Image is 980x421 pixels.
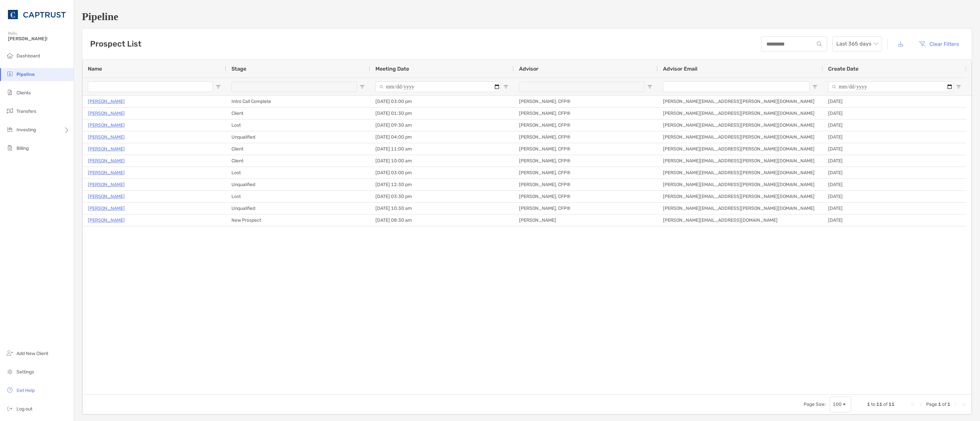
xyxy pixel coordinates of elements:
div: [PERSON_NAME][EMAIL_ADDRESS][PERSON_NAME][DOMAIN_NAME] [658,191,823,202]
img: add_new_client icon [6,349,14,357]
a: [PERSON_NAME] [88,204,125,212]
span: Name [88,66,102,72]
div: Client [226,143,370,155]
h3: Prospect List [90,39,141,49]
button: Open Filter Menu [812,84,818,89]
input: Name Filter Input [88,81,213,92]
img: settings icon [6,368,14,375]
div: [DATE] [823,191,966,202]
div: [PERSON_NAME][EMAIL_ADDRESS][DOMAIN_NAME] [658,214,823,226]
span: Clients [17,90,31,96]
div: [PERSON_NAME][EMAIL_ADDRESS][PERSON_NAME][DOMAIN_NAME] [658,108,823,119]
div: [DATE] [823,108,966,119]
div: [DATE] [823,96,966,107]
span: Stage [231,66,246,72]
div: First Page [910,402,916,407]
a: [PERSON_NAME] [88,109,125,117]
p: [PERSON_NAME] [88,157,125,165]
a: [PERSON_NAME] [88,192,125,201]
div: New Prospect [226,214,370,226]
div: Client [226,108,370,119]
span: Add New Client [17,351,48,356]
div: [PERSON_NAME][EMAIL_ADDRESS][PERSON_NAME][DOMAIN_NAME] [658,119,823,131]
div: [DATE] 03:30 pm [370,191,514,202]
span: Create Date [828,66,858,72]
input: Create Date Filter Input [828,81,953,92]
div: [DATE] [823,119,966,131]
div: [PERSON_NAME][EMAIL_ADDRESS][PERSON_NAME][DOMAIN_NAME] [658,179,823,190]
span: Log out [17,406,32,412]
div: Lost [226,119,370,131]
a: [PERSON_NAME] [88,169,125,177]
div: [DATE] [823,131,966,143]
span: Dashboard [17,53,40,59]
div: [PERSON_NAME], CFP® [514,179,658,190]
p: [PERSON_NAME] [88,145,125,153]
div: [DATE] 10:00 am [370,155,514,167]
div: Lost [226,191,370,202]
span: Billing [17,146,29,151]
div: Last Page [961,402,966,407]
img: dashboard icon [6,51,14,59]
div: [DATE] 09:30 am [370,119,514,131]
span: Page [926,402,937,407]
div: [PERSON_NAME][EMAIL_ADDRESS][PERSON_NAME][DOMAIN_NAME] [658,155,823,167]
div: 100 [833,402,842,407]
div: [PERSON_NAME], CFP® [514,108,658,119]
div: Lost [226,167,370,178]
div: [PERSON_NAME], CFP® [514,203,658,214]
div: [PERSON_NAME][EMAIL_ADDRESS][PERSON_NAME][DOMAIN_NAME] [658,167,823,178]
div: [PERSON_NAME], CFP® [514,119,658,131]
div: Client [226,155,370,167]
div: [PERSON_NAME] [514,214,658,226]
a: [PERSON_NAME] [88,180,125,189]
span: of [942,402,946,407]
div: [DATE] 03:00 pm [370,96,514,107]
span: to [871,402,875,407]
a: [PERSON_NAME] [88,133,125,141]
div: [PERSON_NAME][EMAIL_ADDRESS][PERSON_NAME][DOMAIN_NAME] [658,96,823,107]
div: [PERSON_NAME], CFP® [514,155,658,167]
a: [PERSON_NAME] [88,121,125,129]
div: [DATE] 11:00 am [370,143,514,155]
span: 1 [938,402,941,407]
div: [DATE] [823,179,966,190]
span: Settings [17,369,34,375]
span: Advisor Email [663,66,697,72]
a: [PERSON_NAME] [88,216,125,224]
button: Open Filter Menu [503,84,508,89]
img: get-help icon [6,386,14,394]
div: [PERSON_NAME], CFP® [514,167,658,178]
img: clients icon [6,88,14,96]
div: [PERSON_NAME], CFP® [514,143,658,155]
img: CAPTRUST Logo [8,3,66,26]
a: [PERSON_NAME] [88,97,125,106]
button: Open Filter Menu [216,84,221,89]
div: [PERSON_NAME][EMAIL_ADDRESS][PERSON_NAME][DOMAIN_NAME] [658,131,823,143]
div: [DATE] 01:30 pm [370,108,514,119]
button: Clear Filters [914,37,964,51]
img: input icon [817,42,822,47]
div: Page Size: [804,402,826,407]
span: 1 [947,402,950,407]
span: Investing [17,127,36,133]
span: 11 [889,402,894,407]
div: [DATE] 03:00 pm [370,167,514,178]
div: [PERSON_NAME], CFP® [514,131,658,143]
div: [PERSON_NAME], CFP® [514,96,658,107]
input: Meeting Date Filter Input [375,81,501,92]
button: Open Filter Menu [647,84,652,89]
span: Advisor [519,66,539,72]
h1: Pipeline [82,11,972,23]
span: 1 [867,402,870,407]
div: [DATE] 08:30 am [370,214,514,226]
button: Open Filter Menu [360,84,365,89]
